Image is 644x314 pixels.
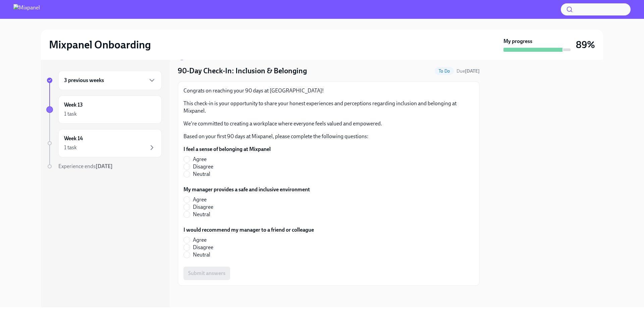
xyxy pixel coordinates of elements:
[96,163,113,169] strong: [DATE]
[64,110,77,118] div: 1 task
[183,186,310,193] label: My manager provides a safe and inclusive environment
[183,133,474,140] p: Based on your first 90 days at Mixpanel, please complete the following questions:
[58,71,162,90] div: 3 previous weeks
[64,144,77,151] div: 1 task
[183,87,474,94] p: Congrats on reaching your 90 days at [GEOGRAPHIC_DATA]!
[183,146,271,153] label: I feel a sense of belonging at Mixpanel
[183,100,474,115] p: This check-in is your opportunity to share your honest experiences and perceptions regarding incl...
[465,68,480,74] strong: [DATE]
[49,38,151,51] h2: Mixpanel Onboarding
[576,39,595,51] h3: 89%
[193,163,213,170] span: Disagree
[46,129,162,157] a: Week 141 task
[178,66,307,76] h4: 90-Day Check-In: Inclusion & Belonging
[193,203,213,211] span: Disagree
[193,251,210,259] span: Neutral
[58,163,113,169] span: Experience ends
[64,101,83,109] h6: Week 13
[457,68,480,74] span: Due
[435,69,454,74] span: To Do
[64,77,104,84] h6: 3 previous weeks
[64,135,83,142] h6: Week 14
[183,226,314,234] label: I would recommend my manager to a friend or colleague
[457,68,480,74] span: September 12th, 2025 00:00
[193,156,207,163] span: Agree
[503,38,532,45] strong: My progress
[193,211,210,218] span: Neutral
[193,244,213,251] span: Disagree
[193,236,207,244] span: Agree
[193,196,207,203] span: Agree
[193,170,210,178] span: Neutral
[46,95,162,124] a: Week 131 task
[13,4,40,15] img: Mixpanel
[183,120,474,127] p: We're committed to creating a workplace where everyone feels valued and empowered.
